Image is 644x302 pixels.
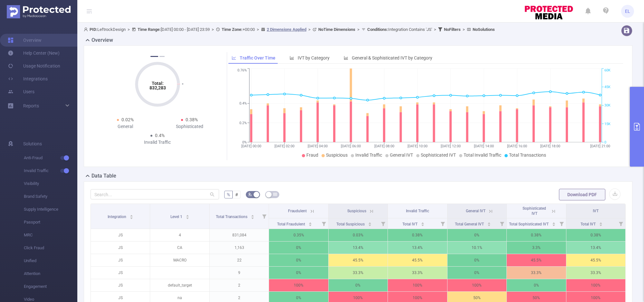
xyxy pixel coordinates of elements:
i: icon: caret-up [251,214,255,216]
i: icon: bg-colors [248,192,252,196]
a: Usage Notification [8,59,60,72]
tspan: [DATE] 04:00 [308,144,328,148]
span: IVT [593,209,599,213]
i: Filter menu [319,218,328,229]
button: 1 [150,56,158,57]
i: icon: caret-up [368,221,371,223]
p: 13.4% [329,242,388,254]
span: Fraud [306,152,318,158]
i: icon: caret-up [421,221,424,223]
span: 0.4% [155,133,165,138]
tspan: 0.76% [237,69,247,73]
img: Protected Media [7,5,71,18]
div: Sort [421,221,425,225]
p: 0% [329,279,388,291]
b: No Filters [444,27,461,32]
tspan: [DATE] 06:00 [341,144,361,148]
span: Reports [23,103,39,108]
p: 4 [150,229,209,241]
tspan: 0 [604,140,606,144]
h2: Data Table [91,172,116,180]
div: Sort [552,221,556,225]
p: 0% [269,254,328,266]
h2: Overview [91,36,113,44]
i: icon: caret-down [599,224,603,225]
span: Fraudulent [288,209,307,213]
u: 2 Dimensions Applied [267,27,306,32]
i: icon: caret-down [421,224,424,225]
p: JS [91,242,150,254]
span: Total Transactions [509,152,546,158]
i: icon: table [273,192,277,196]
p: 0% [447,229,506,241]
span: Level 1 [170,215,183,219]
span: General IVT [466,209,485,213]
span: Engagement [24,280,77,293]
i: icon: line-chart [232,56,236,60]
i: Filter menu [260,204,269,229]
p: 100% [269,279,328,291]
i: icon: caret-down [487,224,491,225]
b: PID: [90,27,97,32]
tspan: [DATE] 10:00 [408,144,428,148]
span: Passport [24,216,77,229]
a: Users [8,85,34,98]
p: CA [150,242,209,254]
span: Anti-Fraud [24,151,77,164]
span: Total General IVT [455,222,485,226]
p: 100% [388,279,447,291]
button: Download PDF [559,189,605,200]
tspan: 45K [604,85,610,89]
p: 0.38% [388,229,447,241]
span: Visibility [24,177,77,190]
span: General & Sophisticated IVT by Category [352,55,432,60]
span: Brand Safety [24,190,77,203]
tspan: [DATE] 08:00 [374,144,394,148]
tspan: 15K [604,122,610,126]
p: 0% [447,267,506,279]
tspan: [DATE] 14:00 [474,144,494,148]
p: 100% [447,279,506,291]
i: Filter menu [557,218,566,229]
p: 0.38% [566,229,626,241]
i: icon: caret-down [552,224,555,225]
p: 45.5% [329,254,388,266]
p: 33.3% [329,267,388,279]
p: 45.5% [566,254,626,266]
span: > [461,27,467,32]
span: Invalid Traffic [406,209,429,213]
span: Suspicious [326,152,348,158]
i: icon: caret-down [251,216,255,218]
span: 0.02% [121,117,134,122]
div: Sort [130,214,133,218]
a: Integrations [8,72,48,85]
i: Filter menu [438,218,447,229]
b: Time Range: [138,27,161,32]
p: JS [91,229,150,241]
p: 0% [447,254,506,266]
span: Sophisticated IVT [421,152,456,158]
i: icon: caret-up [599,221,603,223]
a: Help Center (New) [8,47,60,59]
tspan: [DATE] 21:00 [590,144,610,148]
tspan: [DATE] 16:00 [507,144,527,148]
input: Search... [91,189,219,199]
div: Sort [487,221,491,225]
i: Filter menu [497,218,506,229]
p: 0.38% [507,229,566,241]
div: Sort [368,221,372,225]
b: Conditions : [367,27,388,32]
tspan: 0.2% [239,121,247,125]
p: JS [91,267,150,279]
tspan: [DATE] 18:00 [541,144,561,148]
span: > [210,27,216,32]
tspan: Total: [151,81,163,86]
tspan: [DATE] 00:00 [241,144,261,148]
span: General IVT [390,152,413,158]
i: icon: bar-chart [290,56,294,60]
i: icon: caret-down [308,224,312,225]
p: 831,084 [210,229,269,241]
tspan: [DATE] 12:00 [441,144,461,148]
a: Overview [8,34,42,47]
div: Sort [251,214,255,218]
